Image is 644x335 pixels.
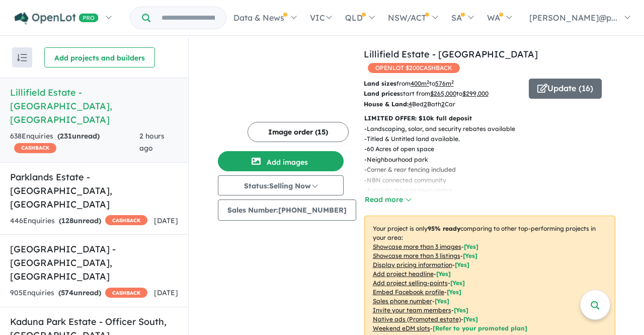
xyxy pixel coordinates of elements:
[10,287,147,299] div: 905 Enquir ies
[364,80,396,87] b: Land sizes
[463,252,477,259] span: [ Yes ]
[57,131,100,141] strong: ( unread)
[451,79,454,85] sup: 2
[10,170,178,211] h5: Parklands Estate - [GEOGRAPHIC_DATA] , [GEOGRAPHIC_DATA]
[218,199,356,221] button: Sales Number:[PHONE_NUMBER]
[58,288,101,297] strong: ( unread)
[154,216,178,225] span: [DATE]
[450,279,465,287] span: [ Yes ]
[218,175,344,195] button: Status:Selling Now
[364,144,623,154] p: - 60 Acres of open space
[373,297,432,305] u: Sales phone number
[409,100,412,108] u: 4
[373,252,460,259] u: Showcase more than 3 listings
[10,130,139,155] div: 638 Enquir ies
[373,243,461,250] u: Showcase more than 3 images
[14,143,56,153] span: CASHBACK
[218,151,344,171] button: Add images
[154,288,178,297] span: [DATE]
[427,79,429,85] sup: 2
[364,134,623,144] p: - Titled & Untitled land available.
[105,215,147,225] span: CASHBACK
[10,86,178,126] h5: Lillifield Estate - [GEOGRAPHIC_DATA] , [GEOGRAPHIC_DATA]
[364,89,521,99] p: start from
[17,54,27,61] img: sort.svg
[435,80,454,87] u: 576 m
[60,131,72,141] span: 231
[464,243,478,250] span: [ Yes ]
[373,288,444,296] u: Embed Facebook profile
[433,324,527,332] span: [Refer to your promoted plan]
[139,131,165,153] span: 2 hours ago
[373,324,430,332] u: Weekend eDM slots
[152,7,224,29] input: Try estate name, suburb, builder or developer
[364,113,615,123] p: LIMITED OFFER: $10k full deposit
[364,124,623,134] p: - Landscaping, solar, and security rebates available
[364,90,400,97] b: Land prices
[447,288,461,296] span: [ Yes ]
[373,261,452,269] u: Display pricing information
[364,175,623,185] p: - NBN connected community
[424,100,427,108] u: 2
[373,279,448,287] u: Add project selling-points
[10,242,178,283] h5: [GEOGRAPHIC_DATA] - [GEOGRAPHIC_DATA] , [GEOGRAPHIC_DATA]
[428,225,460,232] b: 95 % ready
[435,297,449,305] span: [ Yes ]
[364,165,623,175] p: - Corner & rear fencing included
[462,90,489,97] u: $ 299,000
[364,100,409,108] b: House & Land:
[61,216,73,225] span: 128
[364,194,412,206] button: Read more
[59,216,101,225] strong: ( unread)
[436,270,451,278] span: [ Yes ]
[364,48,538,60] a: Lillifield Estate - [GEOGRAPHIC_DATA]
[411,80,429,87] u: 400 m
[368,63,460,73] span: OPENLOT $ 200 CASHBACK
[105,288,147,298] span: CASHBACK
[529,79,602,99] button: Update (16)
[430,90,456,97] u: $ 265,000
[454,306,468,314] span: [ Yes ]
[44,47,155,68] button: Add projects and builders
[10,215,147,227] div: 446 Enquir ies
[373,306,451,314] u: Invite your team members
[455,261,469,269] span: [ Yes ]
[373,270,434,278] u: Add project headline
[364,79,521,89] p: from
[456,90,489,97] span: to
[364,99,521,109] p: Bed Bath Car
[248,122,349,142] button: Image order (15)
[429,80,454,87] span: to
[15,12,99,25] img: Openlot PRO Logo White
[463,315,478,323] span: [Yes]
[441,100,445,108] u: 2
[364,185,623,195] p: - 4 minute drive to town centre
[61,288,73,297] span: 574
[373,315,461,323] u: Native ads (Promoted estate)
[529,13,617,23] span: [PERSON_NAME]@p...
[364,155,623,165] p: - Neighbourhood park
